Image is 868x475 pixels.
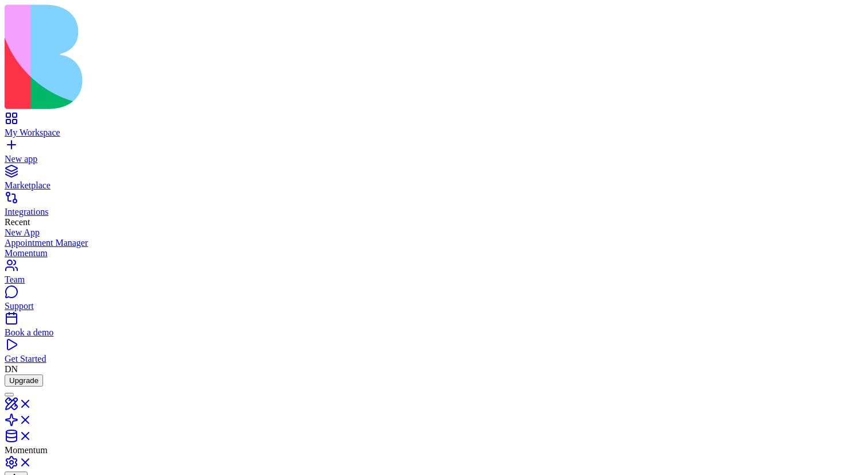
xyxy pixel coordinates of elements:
a: Team [5,264,863,285]
a: Book a demo [5,317,863,338]
a: Get Started [5,343,863,364]
div: Book a demo [5,327,863,338]
a: Integrations [5,196,863,217]
div: Support [5,301,863,311]
div: Get Started [5,354,863,364]
span: DN [5,364,18,374]
a: New app [5,144,863,164]
span: Momentum [5,445,48,455]
a: My Workspace [5,117,863,138]
button: Upgrade [5,374,43,387]
div: Marketplace [5,180,863,191]
div: My Workspace [5,128,863,138]
a: Upgrade [5,375,43,385]
a: Support [5,291,863,311]
a: Momentum [5,248,863,258]
a: Appointment Manager [5,238,863,248]
a: Marketplace [5,170,863,191]
a: New App [5,227,863,238]
div: Integrations [5,207,863,217]
img: logo [5,5,466,109]
div: Team [5,275,863,285]
div: New app [5,154,863,164]
span: Recent [5,217,30,227]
